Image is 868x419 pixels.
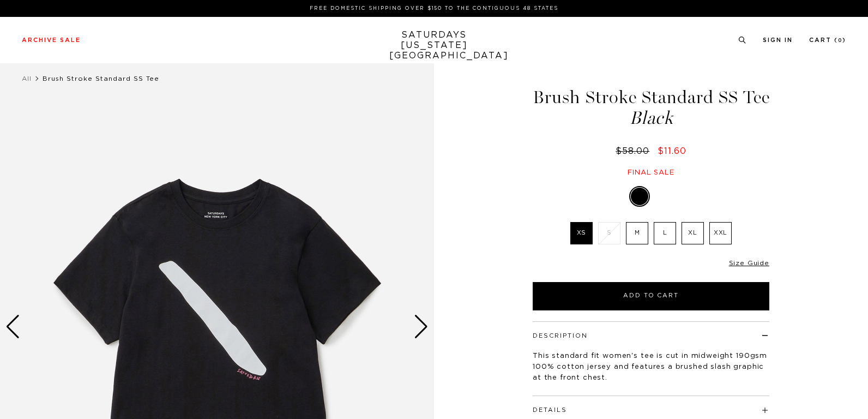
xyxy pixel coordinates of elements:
[533,351,769,384] p: This standard fit women's tee is cut in midweight 190gsm 100% cotton jersey and features a brushe...
[5,315,20,339] div: Previous slide
[26,4,842,13] p: FREE DOMESTIC SHIPPING OVER $150 TO THE CONTIGUOUS 48 STATES
[729,260,769,266] a: Size Guide
[414,315,429,339] div: Next slide
[709,222,732,244] label: XXL
[389,30,479,61] a: SATURDAYS[US_STATE][GEOGRAPHIC_DATA]
[616,147,654,155] del: $58.00
[809,37,846,43] a: Cart (0)
[626,222,648,244] label: M
[531,168,771,177] div: Final sale
[531,88,771,127] h1: Brush Stroke Standard SS Tee
[22,37,81,43] a: Archive Sale
[570,222,593,244] label: XS
[533,333,588,339] button: Description
[533,282,769,310] button: Add to Cart
[763,37,793,43] a: Sign In
[658,147,686,155] span: $11.60
[43,75,159,82] span: Brush Stroke Standard SS Tee
[533,407,567,413] button: Details
[22,75,32,82] a: All
[654,222,676,244] label: L
[531,109,771,127] span: Black
[838,38,842,43] small: 0
[682,222,704,244] label: XL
